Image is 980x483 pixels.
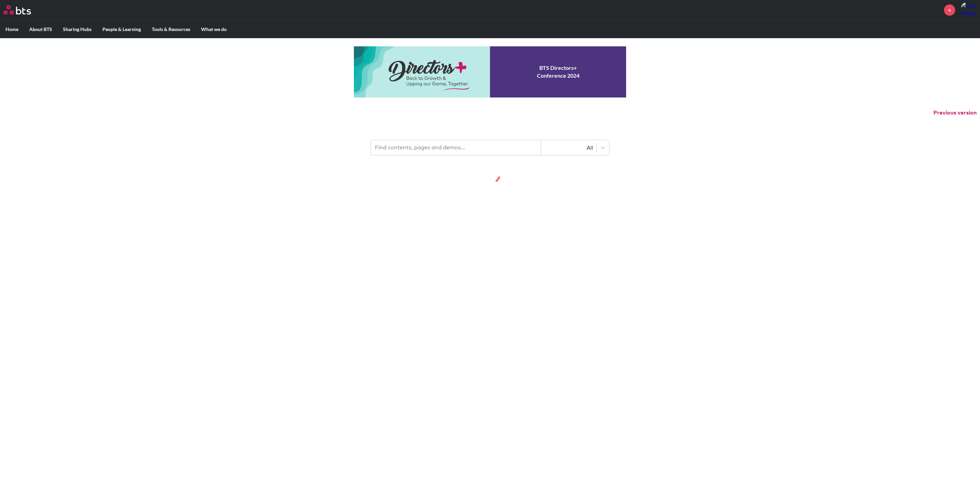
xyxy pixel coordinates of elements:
[960,2,977,18] img: Elisa Schaper
[371,140,541,155] input: Find contents, pages and demos...
[97,20,146,38] label: People & Learning
[354,46,626,97] a: Conference 2024
[24,20,58,38] label: About BTS
[58,20,97,38] label: Sharing Hubs
[960,2,977,18] a: Profile
[944,4,955,16] a: +
[146,20,196,38] label: Tools & Resources
[3,5,31,15] img: BTS Logo
[3,5,44,15] a: Go home
[544,144,593,151] div: All
[196,20,232,38] label: What we do
[933,109,977,117] button: Previous version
